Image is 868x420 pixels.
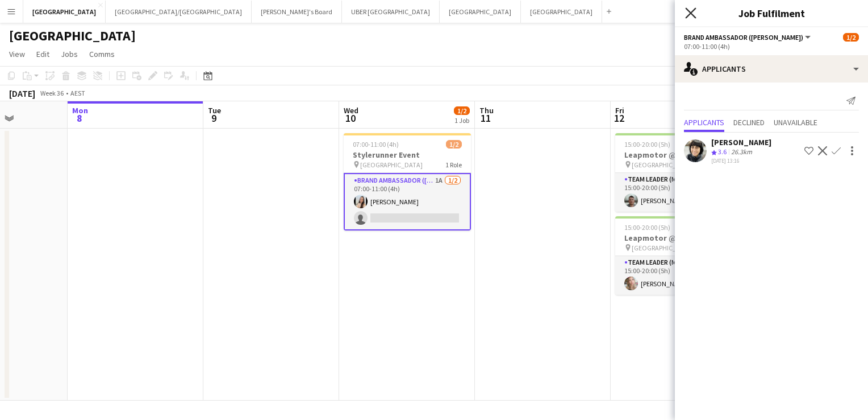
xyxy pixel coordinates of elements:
[85,47,119,61] a: Comms
[344,150,471,160] h3: Stylerunner Event
[106,1,252,23] button: [GEOGRAPHIC_DATA]/[GEOGRAPHIC_DATA]
[521,1,602,23] button: [GEOGRAPHIC_DATA]
[478,112,494,125] span: 11
[632,160,694,169] span: [GEOGRAPHIC_DATA]
[32,47,54,61] a: Edit
[70,89,85,97] div: AEST
[9,27,136,44] h1: [GEOGRAPHIC_DATA]
[615,150,742,160] h3: Leapmotor @ Costcos
[684,33,812,42] button: Brand Ambassador ([PERSON_NAME])
[89,49,115,59] span: Comms
[711,137,771,147] div: [PERSON_NAME]
[614,112,624,125] span: 12
[446,140,462,149] span: 1/2
[23,1,106,23] button: [GEOGRAPHIC_DATA]
[342,112,358,125] span: 10
[252,1,342,23] button: [PERSON_NAME]'s Board
[37,89,66,97] span: Week 36
[684,42,859,51] div: 07:00-11:00 (4h)
[72,105,88,116] span: Mon
[353,140,399,149] span: 07:00-11:00 (4h)
[615,256,742,295] app-card-role: Team Leader (Mon - Fri)1/115:00-20:00 (5h)[PERSON_NAME]
[36,49,49,59] span: Edit
[445,160,462,169] span: 1 Role
[615,105,624,116] span: Fri
[675,6,868,20] h3: Job Fulfilment
[615,133,742,212] app-job-card: 15:00-20:00 (5h)1/1Leapmotor @ Costcos [GEOGRAPHIC_DATA]1 RoleTeam Leader (Mon - Fri)1/115:00-20:...
[70,112,88,125] span: 8
[733,118,765,126] span: Declined
[684,33,803,42] span: Brand Ambassador (Mon - Fri)
[624,223,670,232] span: 15:00-20:00 (5h)
[684,118,724,126] span: Applicants
[61,49,78,59] span: Jobs
[454,106,470,115] span: 1/2
[615,173,742,212] app-card-role: Team Leader (Mon - Fri)1/115:00-20:00 (5h)[PERSON_NAME]
[615,216,742,295] app-job-card: 15:00-20:00 (5h)1/1Leapmotor @ Costcos [GEOGRAPHIC_DATA] - [GEOGRAPHIC_DATA]1 RoleTeam Leader (Mo...
[774,118,817,126] span: Unavailable
[729,147,754,157] div: 26.3km
[344,173,471,230] app-card-role: Brand Ambassador ([PERSON_NAME])1A1/207:00-11:00 (4h)[PERSON_NAME]
[718,147,727,156] span: 3.6
[624,140,670,149] span: 15:00-20:00 (5h)
[342,1,440,23] button: UBER [GEOGRAPHIC_DATA]
[843,33,859,42] span: 1/2
[440,1,521,23] button: [GEOGRAPHIC_DATA]
[632,244,717,252] span: [GEOGRAPHIC_DATA] - [GEOGRAPHIC_DATA]
[56,47,82,61] a: Jobs
[206,112,221,125] span: 9
[208,105,221,116] span: Tue
[360,160,423,169] span: [GEOGRAPHIC_DATA]
[5,47,30,61] a: View
[479,105,494,116] span: Thu
[711,157,771,164] div: [DATE] 13:16
[454,116,469,125] div: 1 Job
[9,88,35,99] div: [DATE]
[675,55,868,83] div: Applicants
[9,49,25,59] span: View
[344,105,358,116] span: Wed
[344,133,471,230] app-job-card: 07:00-11:00 (4h)1/2Stylerunner Event [GEOGRAPHIC_DATA]1 RoleBrand Ambassador ([PERSON_NAME])1A1/2...
[615,233,742,243] h3: Leapmotor @ Costcos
